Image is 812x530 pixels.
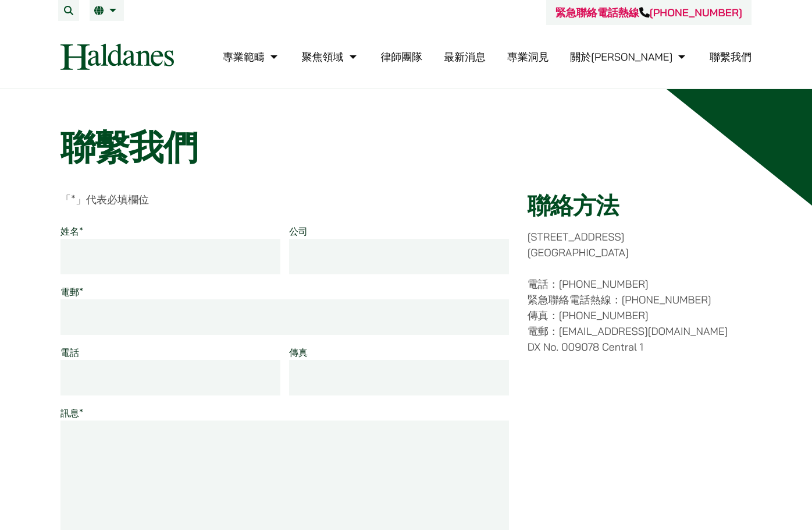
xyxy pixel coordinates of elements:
label: 訊息 [60,407,83,419]
a: 最新消息 [444,50,486,63]
img: Logo of Haldanes [60,44,174,70]
a: 關於何敦 [570,50,688,63]
a: 專業範疇 [223,50,280,63]
p: 電話：[PHONE_NUMBER] 緊急聯絡電話熱線：[PHONE_NUMBER] 傳真：[PHONE_NUMBER] 電郵：[EMAIL_ADDRESS][DOMAIN_NAME] DX No... [528,276,752,355]
p: 「 」代表必填欄位 [60,192,509,207]
a: 聯繫我們 [710,50,752,63]
a: 律師團隊 [380,50,422,63]
h1: 聯繫我們 [60,126,752,168]
label: 姓名 [60,225,83,237]
a: 緊急聯絡電話熱線[PHONE_NUMBER] [555,6,742,19]
label: 公司 [289,225,308,237]
a: 聚焦領域 [302,50,359,63]
a: 專業洞見 [507,50,549,63]
h2: 聯絡方法 [528,192,752,220]
label: 電話 [60,347,79,358]
p: [STREET_ADDRESS] [GEOGRAPHIC_DATA] [528,229,752,260]
label: 傳真 [289,347,308,358]
a: 繁 [94,6,119,15]
label: 電郵 [60,286,83,298]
